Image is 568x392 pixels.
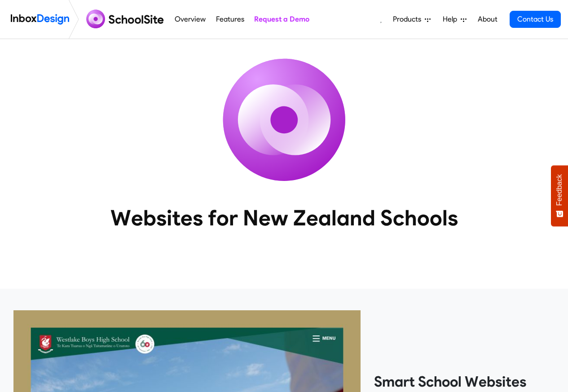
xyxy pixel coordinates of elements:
[83,9,170,30] img: schoolsite logo
[172,10,208,28] a: Overview
[389,10,434,28] a: Products
[374,373,555,391] heading: Smart School Websites
[475,10,500,28] a: About
[443,14,461,25] span: Help
[203,39,365,201] img: icon_schoolsite.svg
[71,204,498,231] heading: Websites for New Zealand Schools
[551,165,568,226] button: Feedback - Show survey
[439,10,470,28] a: Help
[555,174,564,206] span: Feedback
[213,10,247,28] a: Features
[251,10,312,28] a: Request a Demo
[393,14,425,25] span: Products
[510,11,561,28] a: Contact Us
